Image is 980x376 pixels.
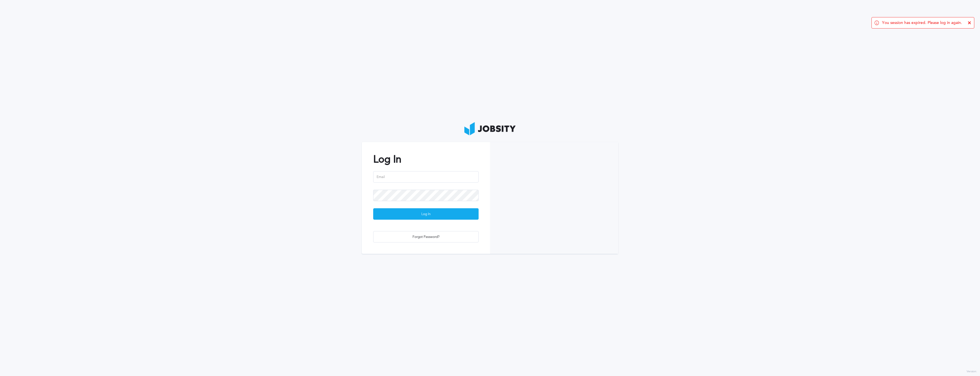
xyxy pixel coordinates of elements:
[967,370,977,373] label: Version:
[373,153,479,165] h2: Log In
[373,209,478,220] div: Log In
[373,208,479,220] button: Log In
[373,171,479,183] input: Email
[373,231,479,242] button: Forgot Password?
[882,21,962,25] span: You session has expired. Please log in again.
[373,231,478,243] div: Forgot Password?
